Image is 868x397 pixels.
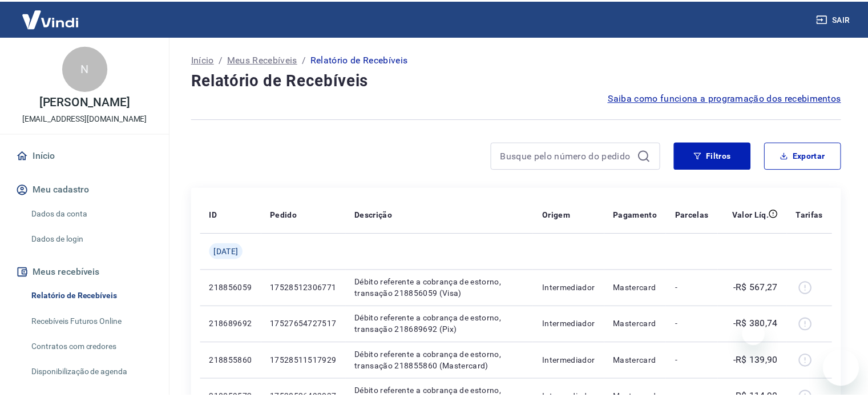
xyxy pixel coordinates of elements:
p: Pagamento [619,210,664,221]
a: Disponibilização de agenda [27,362,157,386]
iframe: Fechar mensagem [749,324,772,347]
iframe: Botão para abrir a janela de mensagens [831,351,867,388]
p: - [681,283,715,294]
p: Pedido [273,210,300,221]
a: Relatório de Recebíveis [27,286,157,309]
p: Relatório de Recebíveis [313,53,411,66]
a: Meus Recebíveis [229,53,300,66]
div: N [63,46,108,91]
a: Início [14,143,157,169]
p: Mastercard [619,356,664,367]
p: 17528512306771 [273,283,340,294]
input: Busque pelo número do pedido [505,147,639,165]
a: Contratos com credores [27,336,157,360]
p: Intermediador [547,319,600,331]
p: [PERSON_NAME] [39,96,131,108]
button: Sair [822,8,863,29]
p: Parcelas [681,210,715,221]
a: Recebíveis Futuros Online [27,311,157,335]
p: -R$ 567,27 [740,282,785,295]
p: Débito referente a cobrança de estorno, transação 218856059 (Visa) [358,277,529,300]
a: Saiba como funciona a programação dos recebimentos [613,91,849,105]
p: Tarifas [804,210,831,221]
h4: Relatório de Recebíveis [193,69,849,91]
p: Débito referente a cobrança de estorno, transação 218689692 (Pix) [358,314,529,336]
p: 17528511517929 [273,356,340,367]
p: - [681,356,715,367]
p: Intermediador [547,356,600,367]
p: Intermediador [547,283,600,294]
p: ID [211,210,219,221]
button: Filtros [680,142,758,170]
p: [EMAIL_ADDRESS][DOMAIN_NAME] [22,113,148,125]
p: Origem [547,210,575,221]
p: Descrição [358,210,396,221]
button: Meu cadastro [14,178,157,203]
p: Valor Líq. [739,210,776,221]
button: Meus recebíveis [14,260,157,286]
a: Dados de login [27,228,157,252]
img: Vindi [14,1,88,35]
p: Débito referente a cobrança de estorno, transação 218855860 (Mastercard) [358,350,529,373]
p: 17527654727517 [273,319,340,331]
p: 218689692 [211,319,255,331]
p: 218856059 [211,283,255,294]
p: Mastercard [619,283,664,294]
p: - [681,319,715,331]
p: -R$ 139,90 [740,355,785,368]
p: / [305,53,309,66]
p: -R$ 380,74 [740,318,785,332]
p: 218855860 [211,356,255,367]
p: Mastercard [619,319,664,331]
a: Dados da conta [27,203,157,226]
a: Início [193,53,216,66]
span: [DATE] [216,246,240,258]
p: / [220,53,224,66]
button: Exportar [772,142,849,170]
